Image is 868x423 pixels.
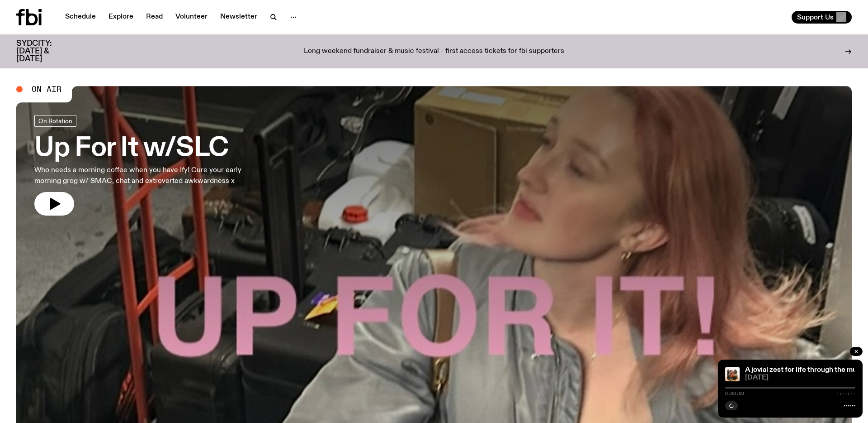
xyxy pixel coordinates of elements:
[32,85,61,93] span: On Air
[60,11,101,24] a: Schedule
[170,11,213,24] a: Volunteer
[836,391,855,396] span: -:--:--
[792,11,852,24] button: Support Us
[103,11,139,24] a: Explore
[34,115,76,127] a: On Rotation
[141,11,168,24] a: Read
[745,375,855,381] span: [DATE]
[34,165,266,187] p: Who needs a morning coffee when you have Ify! Cure your early morning grog w/ SMAC, chat and extr...
[34,115,266,216] a: Up For It w/SLCWho needs a morning coffee when you have Ify! Cure your early morning grog w/ SMAC...
[16,40,74,63] h3: SYDCITY: [DATE] & [DATE]
[215,11,263,24] a: Newsletter
[725,367,740,381] img: All seven members of Kokoroko either standing, sitting or spread out on the ground. They are hudd...
[34,136,266,161] h3: Up For It w/SLC
[38,117,72,124] span: On Rotation
[304,48,564,56] p: Long weekend fundraiser & music festival - first access tickets for fbi supporters
[797,13,834,21] span: Support Us
[725,391,744,396] span: 0:00:00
